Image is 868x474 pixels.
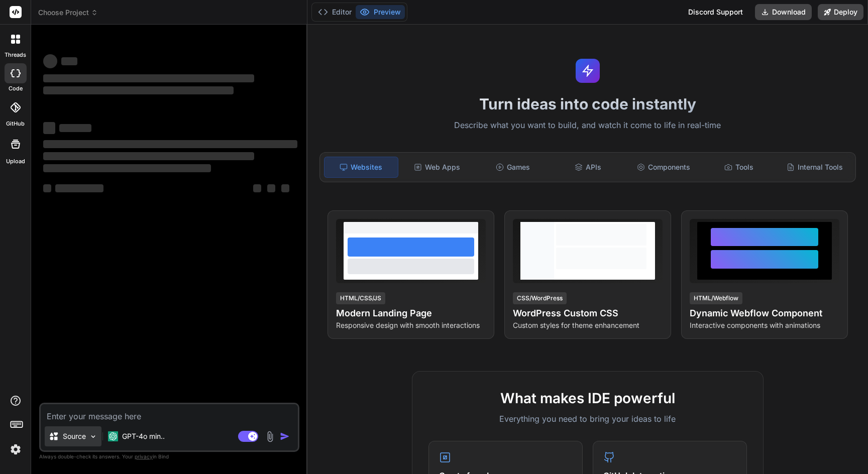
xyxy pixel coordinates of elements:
[513,320,663,330] p: Custom styles for theme enhancement
[682,4,749,20] div: Discord Support
[690,306,839,320] h4: Dynamic Webflow Component
[818,4,863,20] button: Deploy
[9,84,23,93] label: code
[253,184,261,192] span: ‌
[59,124,91,132] span: ‌
[690,292,742,304] div: HTML/Webflow
[314,5,356,19] button: Editor
[267,184,275,192] span: ‌
[43,86,234,94] span: ‌
[61,57,77,65] span: ‌
[400,157,474,178] div: Web Apps
[38,8,98,18] span: Choose Project
[552,157,625,178] div: APIs
[39,452,299,461] p: Always double-check its answers. Your in Bind
[336,320,486,330] p: Responsive design with smooth interactions
[280,431,290,441] img: icon
[43,152,254,160] span: ‌
[135,453,153,459] span: privacy
[281,184,289,192] span: ‌
[6,120,25,128] label: GitHub
[89,432,97,441] img: Pick Models
[627,157,700,178] div: Components
[690,320,839,330] p: Interactive components with animations
[336,292,385,304] div: HTML/CSS/JS
[428,413,747,425] p: Everything you need to bring your ideas to life
[43,140,297,148] span: ‌
[476,157,549,178] div: Games
[336,306,486,320] h4: Modern Landing Page
[43,54,57,68] span: ‌
[43,184,51,192] span: ‌
[43,74,254,82] span: ‌
[755,4,812,20] button: Download
[7,441,24,458] img: settings
[264,431,276,442] img: attachment
[5,51,26,59] label: threads
[324,157,398,178] div: Websites
[513,306,663,320] h4: WordPress Custom CSS
[55,184,103,192] span: ‌
[428,388,747,409] h2: What makes IDE powerful
[513,292,567,304] div: CSS/WordPress
[108,431,118,441] img: GPT-4o mini
[43,122,55,134] span: ‌
[43,164,211,172] span: ‌
[63,431,86,441] p: Source
[313,95,862,113] h1: Turn ideas into code instantly
[313,119,862,132] p: Describe what you want to build, and watch it come to life in real-time
[6,157,25,166] label: Upload
[778,157,851,178] div: Internal Tools
[356,5,405,19] button: Preview
[122,431,165,441] p: GPT-4o min..
[702,157,776,178] div: Tools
